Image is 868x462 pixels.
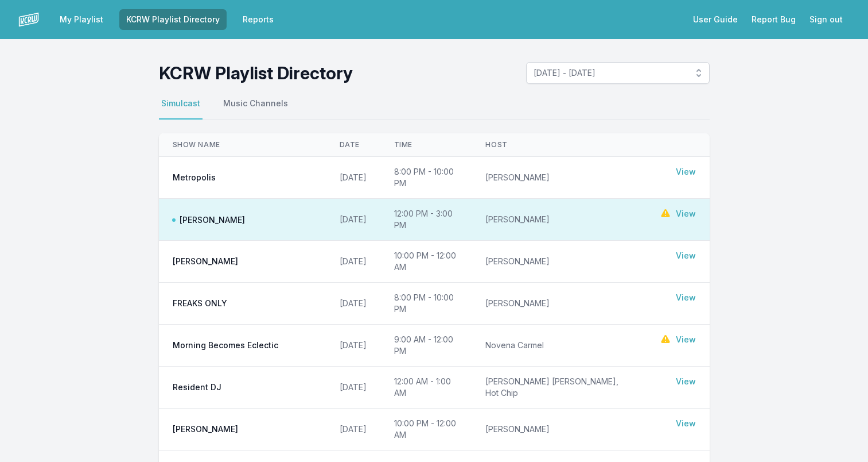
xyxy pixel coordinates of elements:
[159,98,203,120] button: Simulcast
[326,409,380,451] td: [DATE]
[119,9,227,30] a: KCRW Playlist Directory
[676,208,696,220] a: View
[326,325,380,367] td: [DATE]
[676,418,696,429] a: View
[380,367,472,409] td: 12:00 AM - 1:00 AM
[472,133,645,157] th: Host
[173,298,227,309] span: FREAKS ONLY
[380,241,472,283] td: 10:00 PM - 12:00 AM
[472,199,645,241] td: [PERSON_NAME]
[326,241,380,283] td: [DATE]
[380,325,472,367] td: 9:00 AM - 12:00 PM
[380,133,472,157] th: Time
[686,9,745,30] a: User Guide
[326,133,380,157] th: Date
[159,63,353,83] h1: KCRW Playlist Directory
[173,382,221,393] span: Resident DJ
[326,157,380,199] td: [DATE]
[803,9,850,30] button: Sign out
[472,241,645,283] td: [PERSON_NAME]
[472,409,645,451] td: [PERSON_NAME]
[173,340,278,351] span: Morning Becomes Eclectic
[676,250,696,261] a: View
[221,98,290,120] button: Music Channels
[472,283,645,325] td: [PERSON_NAME]
[326,367,380,409] td: [DATE]
[53,9,110,30] a: My Playlist
[380,199,472,241] td: 12:00 PM - 3:00 PM
[472,157,645,199] td: [PERSON_NAME]
[159,133,326,157] th: Show Name
[676,166,696,178] a: View
[676,292,696,303] a: View
[745,9,803,30] a: Report Bug
[380,283,472,325] td: 8:00 PM - 10:00 PM
[472,367,645,409] td: [PERSON_NAME] [PERSON_NAME], Hot Chip
[326,199,380,241] td: [DATE]
[676,376,696,387] a: View
[380,409,472,451] td: 10:00 PM - 12:00 AM
[173,172,216,183] span: Metropolis
[236,9,281,30] a: Reports
[173,256,238,267] span: [PERSON_NAME]
[380,157,472,199] td: 8:00 PM - 10:00 PM
[326,283,380,325] td: [DATE]
[18,9,39,30] img: logo-white-87cec1fa9cbef997252546196dc51331.png
[173,214,245,226] span: [PERSON_NAME]
[173,423,238,435] span: [PERSON_NAME]
[676,334,696,345] a: View
[534,67,686,79] span: [DATE] - [DATE]
[472,325,645,367] td: Novena Carmel
[526,62,710,84] button: [DATE] - [DATE]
